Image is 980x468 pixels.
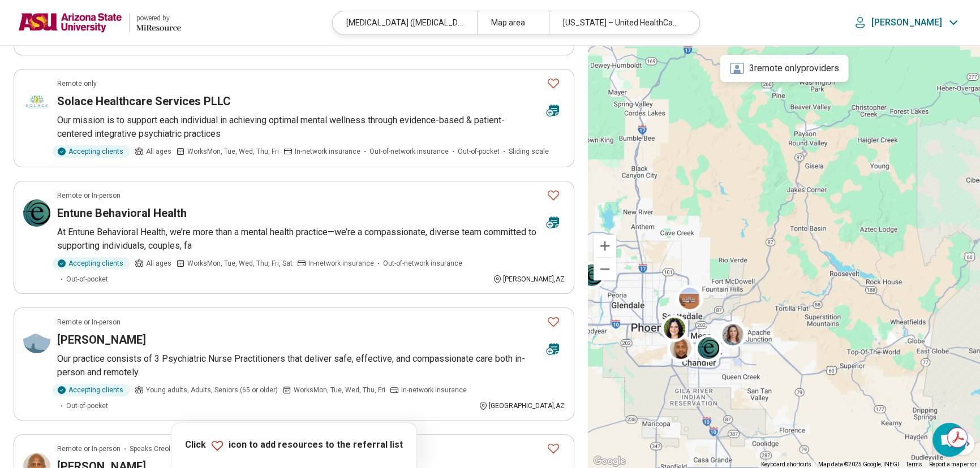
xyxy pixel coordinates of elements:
[185,439,403,452] p: Click icon to add resources to the referral list
[130,444,174,454] span: Speaks Creole
[477,11,549,34] div: Map area
[57,190,121,201] p: Remote or In-person
[542,72,565,95] button: Favorite
[57,444,121,454] p: Remote or In-person
[369,146,449,157] span: Out-of-network insurance
[53,384,130,396] div: Accepting clients
[308,258,374,268] span: In-network insurance
[383,258,462,268] span: Out-of-network insurance
[294,385,385,395] span: Works Mon, Tue, Wed, Thu, Fri
[929,461,977,467] a: Report a map error
[57,93,231,109] h3: Solace Healthcare Services PLLC
[57,332,146,348] h3: [PERSON_NAME]
[594,235,616,257] button: Zoom in
[53,257,130,270] div: Accepting clients
[53,145,130,158] div: Accepting clients
[479,401,565,411] div: [GEOGRAPHIC_DATA] , AZ
[818,461,899,467] span: Map data ©2025 Google, INEGI
[542,437,565,460] button: Favorite
[187,146,279,157] span: Works Mon, Tue, Wed, Thu, Fri
[146,385,278,395] span: Young adults, Adults, Seniors (65 or older)
[871,17,942,28] p: [PERSON_NAME]
[146,258,171,268] span: All ages
[594,258,616,280] button: Zoom out
[57,205,187,221] h3: Entune Behavioral Health
[906,461,922,467] a: Terms (opens in new tab)
[401,385,467,395] span: In-network insurance
[57,114,565,141] p: Our mission is to support each individual in achieving optimal mental wellness through evidence-b...
[57,317,121,327] p: Remote or In-person
[295,146,360,157] span: In-network insurance
[493,274,565,284] div: [PERSON_NAME] , AZ
[18,9,122,36] img: Arizona State University
[57,352,565,379] p: Our practice consists of 3 Psychiatric Nurse Practitioners that deliver safe, effective, and comp...
[509,146,549,157] span: Sliding scale
[18,9,181,36] a: Arizona State Universitypowered by
[542,310,565,333] button: Favorite
[57,226,565,253] p: At Entune Behavioral Health, we’re more than a mental health practice—we’re a compassionate, dive...
[57,79,97,89] p: Remote only
[932,423,966,457] div: Open chat
[136,13,181,23] div: powered by
[720,55,848,82] div: 3 remote only providers
[187,258,293,268] span: Works Mon, Tue, Wed, Thu, Fri, Sat
[549,11,693,34] div: [US_STATE] – United HealthCare Student Resources
[333,11,476,34] div: [MEDICAL_DATA] ([MEDICAL_DATA])
[542,184,565,207] button: Favorite
[66,274,108,284] span: Out-of-pocket
[146,146,171,157] span: All ages
[66,401,108,411] span: Out-of-pocket
[458,146,500,157] span: Out-of-pocket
